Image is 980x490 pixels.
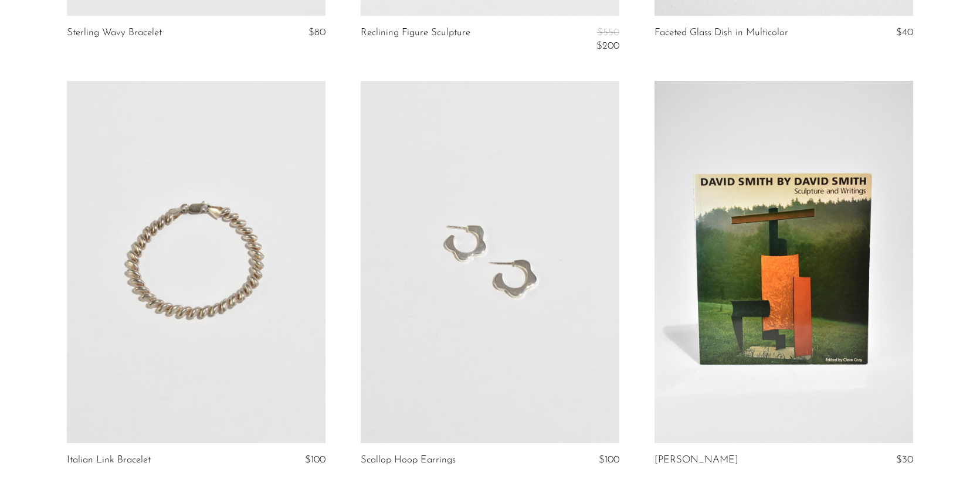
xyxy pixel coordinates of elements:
[308,28,325,38] span: $80
[67,455,151,465] a: Italian Link Bracelet
[896,28,913,38] span: $40
[655,455,738,465] a: [PERSON_NAME]
[896,455,913,465] span: $30
[305,455,325,465] span: $100
[597,28,619,38] span: $550
[361,28,470,52] a: Reclining Figure Sculpture
[596,41,619,51] span: $200
[361,455,456,465] a: Scallop Hoop Earrings
[67,28,162,38] a: Sterling Wavy Bracelet
[599,455,619,465] span: $100
[655,28,788,38] a: Faceted Glass Dish in Multicolor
